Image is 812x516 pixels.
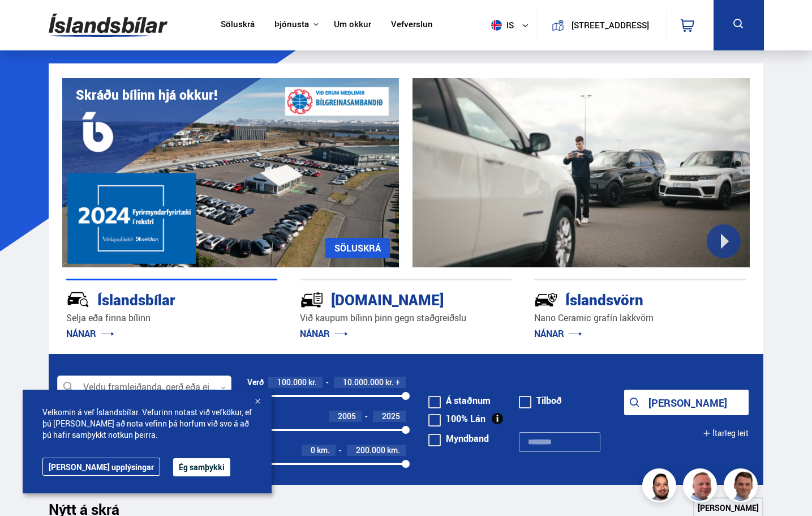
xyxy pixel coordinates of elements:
[487,20,515,31] span: is
[382,411,400,421] span: 2025
[725,470,759,504] img: FbJEzSuNWCJXmdc-.webp
[325,238,390,258] a: SÖLUSKRÁ
[317,446,330,455] span: km.
[66,327,114,340] a: NÁNAR
[534,327,582,340] a: NÁNAR
[396,378,400,387] span: +
[519,396,562,405] label: Tilboð
[42,458,160,476] a: [PERSON_NAME] upplýsingar
[487,8,538,42] button: is
[387,446,400,455] span: km.
[428,414,486,423] label: 100% Lán
[247,378,264,387] div: Verð
[644,470,678,504] img: nhp88E3Fdnt1Opn2.png
[277,377,307,387] span: 100.000
[685,470,719,504] img: siFngHWaQ9KaOqBr.png
[49,7,167,44] img: G0Ugv5HjCgRt.svg
[385,378,394,387] span: kr.
[428,396,491,405] label: Á staðnum
[491,20,502,31] img: svg+xml;base64,PHN2ZyB4bWxucz0iaHR0cDovL3d3dy53My5vcmcvMjAwMC9zdmciIHdpZHRoPSI1MTIiIGhlaWdodD0iNT...
[391,19,433,31] a: Vefverslun
[66,289,238,309] div: Íslandsbílar
[338,411,356,421] span: 2005
[300,312,512,325] p: Við kaupum bílinn þinn gegn staðgreiðslu
[62,78,399,267] img: eKx6w-_Home_640_.png
[624,390,749,415] button: [PERSON_NAME]
[534,289,706,309] div: Íslandsvörn
[76,87,217,103] h1: Skráðu bílinn hjá okkur!
[534,288,558,312] img: -Svtn6bYgwAsiwNX.svg
[173,458,230,476] button: Ég samþykki
[66,288,90,312] img: JRvxyua_JYH6wB4c.svg
[308,378,317,387] span: kr.
[66,312,278,325] p: Selja eða finna bílinn
[311,445,315,455] span: 0
[428,434,489,443] label: Myndband
[334,19,371,31] a: Um okkur
[274,19,309,30] button: Þjónusta
[569,20,652,30] button: [STREET_ADDRESS]
[703,420,749,446] button: Ítarleg leit
[221,19,255,31] a: Söluskrá
[534,312,746,325] p: Nano Ceramic grafín lakkvörn
[300,289,471,309] div: [DOMAIN_NAME]
[300,288,324,312] img: tr5P-W3DuiFaO7aO.svg
[343,377,384,387] span: 10.000.000
[300,327,348,340] a: NÁNAR
[544,9,660,41] a: [STREET_ADDRESS]
[356,445,385,455] span: 200.000
[42,407,252,441] span: Velkomin á vef Íslandsbílar. Vefurinn notast við vefkökur, ef þú [PERSON_NAME] að nota vefinn þá ...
